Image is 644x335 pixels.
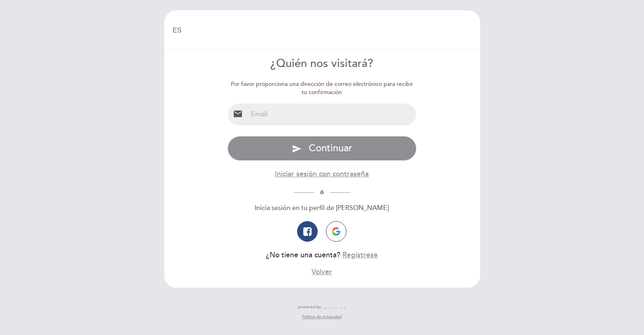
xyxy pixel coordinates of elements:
button: send Continuar [228,136,416,161]
a: Política de privacidad [302,314,342,320]
button: Volver [312,267,332,277]
span: ¿No tiene una cuenta? [266,251,340,259]
a: powered by [298,304,346,310]
div: Inicia sesión en tu perfil de [PERSON_NAME] [228,203,416,213]
img: icon-google.png [332,227,340,236]
input: Email [248,104,416,125]
div: ¿Quién nos visitará? [228,56,416,72]
div: Por favor proporciona una dirección de correo electrónico para recibir tu confirmación [228,80,416,97]
button: Iniciar sesión con contraseña [275,169,369,179]
span: Continuar [309,142,352,154]
button: Regístrese [342,250,378,260]
img: MEITRE [323,305,346,309]
span: ó [314,189,330,196]
i: email [233,109,243,119]
span: powered by [298,304,321,310]
i: send [292,144,302,154]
